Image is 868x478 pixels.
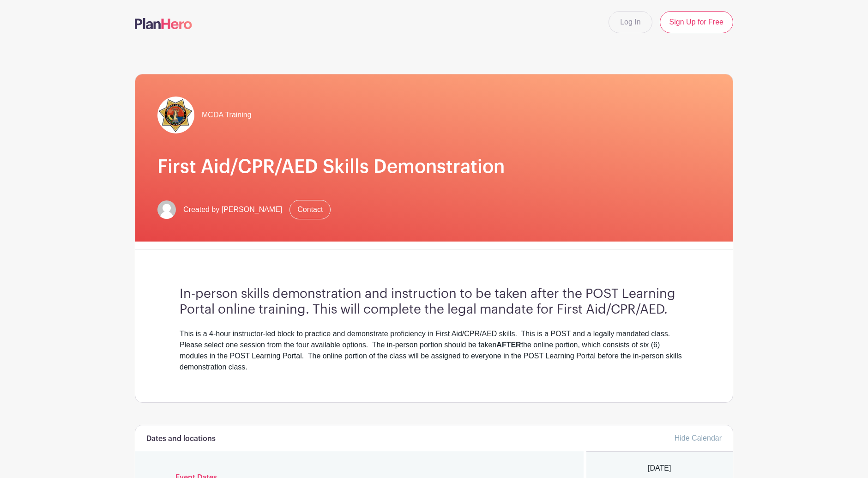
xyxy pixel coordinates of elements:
img: logo-507f7623f17ff9eddc593b1ce0a138ce2505c220e1c5a4e2b4648c50719b7d32.svg [135,18,192,29]
a: Hide Calendar [675,434,722,442]
a: Contact [289,200,331,219]
span: MCDA Training [202,109,252,121]
h1: First Aid/CPR/AED Skills Demonstration [157,156,711,178]
span: [DATE] [648,463,671,474]
img: default-ce2991bfa6775e67f084385cd625a349d9dcbb7a52a09fb2fda1e96e2d18dcdb.png [157,200,176,219]
h3: In-person skills demonstration and instruction to be taken after the POST Learning Portal online ... [180,286,688,317]
img: DA%20Logo.png [157,97,194,133]
h6: Dates and locations [146,435,216,443]
strong: AFTER [496,341,521,349]
a: Sign Up for Free [660,11,733,33]
div: This is a 4-hour instructor-led block to practice and demonstrate proficiency in First Aid/CPR/AE... [180,328,688,373]
span: Created by [PERSON_NAME] [183,204,282,215]
a: Log In [609,11,652,33]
